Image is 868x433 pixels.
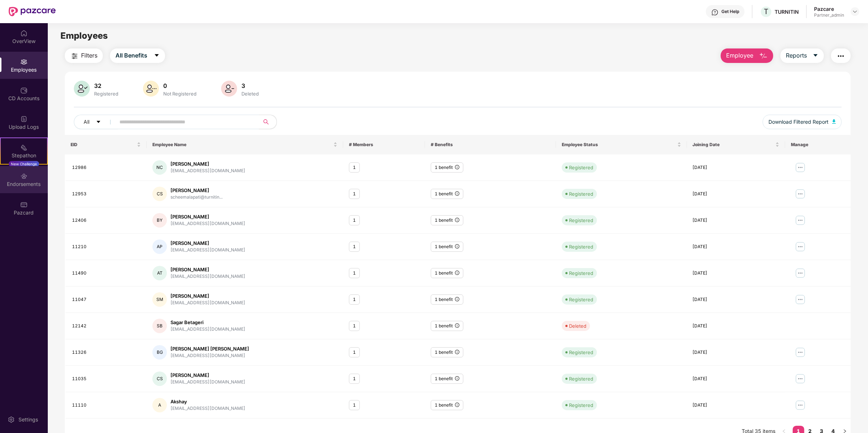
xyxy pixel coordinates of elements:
div: 1 [349,268,360,279]
div: 1 [349,400,360,411]
div: [EMAIL_ADDRESS][DOMAIN_NAME] [170,220,245,227]
img: manageButton [795,162,806,173]
div: Registered [569,243,593,250]
div: 1 benefit [431,374,463,384]
img: svg+xml;base64,PHN2ZyB4bWxucz0iaHR0cDovL3d3dy53My5vcmcvMjAwMC9zdmciIHhtbG5zOnhsaW5rPSJodHRwOi8vd3... [759,52,768,60]
div: 11035 [72,375,141,382]
img: svg+xml;base64,PHN2ZyB4bWxucz0iaHR0cDovL3d3dy53My5vcmcvMjAwMC9zdmciIHdpZHRoPSIyNCIgaGVpZ2h0PSIyNC... [837,52,845,60]
img: manageButton [795,188,806,200]
div: A [152,398,167,412]
img: manageButton [795,347,806,358]
div: AP [152,239,167,254]
img: svg+xml;base64,PHN2ZyB4bWxucz0iaHR0cDovL3d3dy53My5vcmcvMjAwMC9zdmciIHhtbG5zOnhsaW5rPSJodHRwOi8vd3... [74,81,90,97]
img: svg+xml;base64,PHN2ZyB4bWxucz0iaHR0cDovL3d3dy53My5vcmcvMjAwMC9zdmciIHdpZHRoPSIyMSIgaGVpZ2h0PSIyMC... [20,144,28,151]
div: Get Help [721,9,739,14]
div: 11490 [72,270,141,277]
div: Registered [569,190,593,198]
div: BY [152,213,167,228]
img: manageButton [795,215,806,226]
div: [DATE] [693,191,779,198]
div: [PERSON_NAME] [170,240,245,247]
div: BG [152,345,167,360]
div: 11210 [72,243,141,250]
div: [EMAIL_ADDRESS][DOMAIN_NAME] [170,405,245,412]
span: T [764,7,768,16]
div: Registered [569,217,593,224]
img: svg+xml;base64,PHN2ZyBpZD0iRW5kb3JzZW1lbnRzIiB4bWxucz0iaHR0cDovL3d3dy53My5vcmcvMjAwMC9zdmciIHdpZH... [20,173,28,180]
img: svg+xml;base64,PHN2ZyBpZD0iU2V0dGluZy0yMHgyMCIgeG1sbnM9Imh0dHA6Ly93d3cudzMub3JnLzIwMDAvc3ZnIiB3aW... [8,416,15,423]
div: 1 benefit [431,321,463,331]
span: info-circle [455,191,459,196]
span: Employee Status [562,142,676,148]
div: Stepathon [1,152,47,159]
div: [DATE] [693,217,779,224]
span: Employees [60,30,108,41]
span: Joining Date [693,142,774,148]
button: Filters [65,48,103,63]
span: info-circle [455,244,459,249]
th: Joining Date [687,135,785,154]
img: manageButton [795,294,806,305]
div: Registered [569,375,593,382]
div: scheemalapati@turnitin... [170,194,223,201]
div: Pazcare [814,5,844,12]
div: 1 benefit [431,294,463,305]
div: [EMAIL_ADDRESS][DOMAIN_NAME] [170,273,245,280]
div: SM [152,292,167,307]
div: 1 benefit [431,242,463,252]
img: manageButton [795,373,806,385]
span: info-circle [455,271,459,275]
div: 1 benefit [431,162,463,173]
div: Registered [569,296,593,303]
div: Sagar Betageri [170,319,245,326]
span: Employee [726,51,753,60]
div: [PERSON_NAME] [170,187,223,194]
div: 12406 [72,217,141,224]
div: 0 [162,82,198,89]
div: Partner_admin [814,12,844,18]
span: info-circle [455,165,459,169]
img: manageButton [795,267,806,279]
div: 1 benefit [431,400,463,411]
div: 12986 [72,164,141,171]
span: All [84,118,89,126]
div: 12142 [72,323,141,330]
div: [DATE] [693,402,779,409]
button: search [259,115,277,129]
div: 3 [240,82,260,89]
div: 1 [349,294,360,305]
div: [EMAIL_ADDRESS][DOMAIN_NAME] [170,167,245,174]
button: Employee [721,48,773,63]
div: [PERSON_NAME] [170,293,245,300]
div: AT [152,266,167,280]
div: [DATE] [693,270,779,277]
img: svg+xml;base64,PHN2ZyBpZD0iSG9tZSIgeG1sbnM9Imh0dHA6Ly93d3cudzMub3JnLzIwMDAvc3ZnIiB3aWR0aD0iMjAiIG... [20,30,28,37]
div: Deleted [569,322,586,330]
img: svg+xml;base64,PHN2ZyBpZD0iRHJvcGRvd24tMzJ4MzIiIHhtbG5zPSJodHRwOi8vd3d3LnczLm9yZy8yMDAwL3N2ZyIgd2... [852,9,858,14]
button: Reportscaret-down [780,48,824,63]
img: svg+xml;base64,PHN2ZyB4bWxucz0iaHR0cDovL3d3dy53My5vcmcvMjAwMC9zdmciIHhtbG5zOnhsaW5rPSJodHRwOi8vd3... [143,81,159,97]
span: caret-down [154,52,160,59]
img: New Pazcare Logo [9,7,56,16]
div: Deleted [240,91,260,97]
div: [PERSON_NAME] [170,213,245,220]
div: [EMAIL_ADDRESS][DOMAIN_NAME] [170,352,249,359]
div: 32 [93,82,120,89]
span: search [259,119,273,125]
div: [DATE] [693,375,779,382]
div: 1 [349,321,360,331]
div: [DATE] [693,243,779,250]
div: 11047 [72,296,141,303]
img: svg+xml;base64,PHN2ZyBpZD0iSGVscC0zMngzMiIgeG1sbnM9Imh0dHA6Ly93d3cudzMub3JnLzIwMDAvc3ZnIiB3aWR0aD... [711,9,719,16]
div: 1 [349,347,360,358]
div: Not Registered [162,91,198,97]
div: 11110 [72,402,141,409]
div: [EMAIL_ADDRESS][DOMAIN_NAME] [170,379,245,386]
span: info-circle [455,350,459,354]
img: svg+xml;base64,PHN2ZyB4bWxucz0iaHR0cDovL3d3dy53My5vcmcvMjAwMC9zdmciIHhtbG5zOnhsaW5rPSJodHRwOi8vd3... [221,81,237,97]
div: [EMAIL_ADDRESS][DOMAIN_NAME] [170,326,245,333]
img: manageButton [795,399,806,411]
div: Registered [569,269,593,277]
th: Manage [785,135,851,154]
span: Employee Name [152,142,332,148]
